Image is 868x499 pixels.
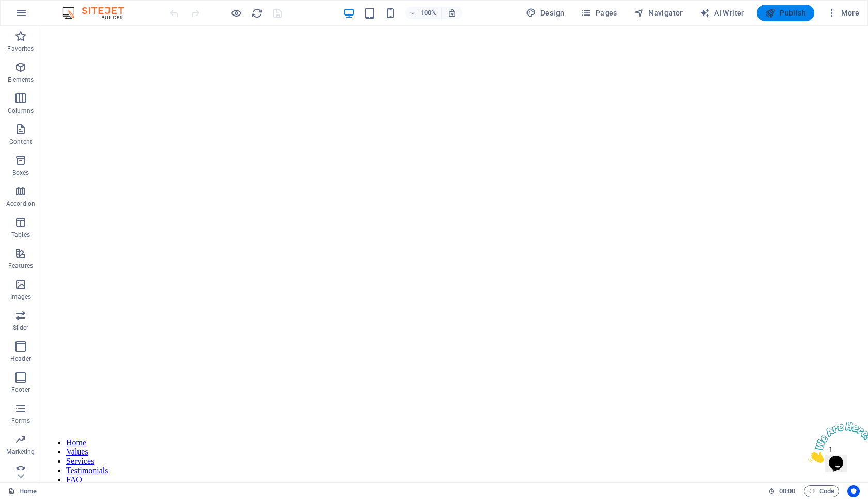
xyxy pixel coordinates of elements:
button: AI Writer [695,5,749,21]
p: Columns [8,107,34,115]
p: Header [10,355,31,363]
p: Images [10,293,32,301]
button: Publish [757,5,814,21]
p: Tables [11,231,30,239]
p: Slider [13,324,29,332]
span: Publish [765,8,806,18]
button: reload [251,7,263,19]
p: Accordion [6,200,35,208]
div: Design (Ctrl+Alt+Y) [522,5,569,21]
img: Chat attention grabber [4,4,68,45]
span: More [827,8,859,18]
p: Forms [11,417,30,425]
span: 1 [4,4,8,13]
p: Elements [8,75,34,84]
iframe: Chat Widget [595,41,827,457]
button: Usercentrics [847,485,860,497]
p: Boxes [12,169,29,177]
button: Design [522,5,569,21]
p: Marketing [6,448,35,456]
p: Favorites [7,44,34,53]
span: : [786,487,788,495]
button: 100% [405,7,442,19]
button: Code [804,485,839,497]
i: Reload page [251,7,263,19]
span: Navigator [634,8,683,18]
span: AI Writer [700,8,745,18]
p: Footer [11,386,30,394]
span: Code [809,485,834,497]
button: Pages [577,5,621,21]
p: Features [8,262,33,270]
i: On resize automatically adjust zoom level to fit chosen device. [447,8,457,18]
a: Click to cancel selection. Double-click to open Pages [8,485,37,497]
span: Pages [581,8,617,18]
button: More [823,5,863,21]
p: Content [9,138,32,146]
span: Design [526,8,565,18]
h6: 100% [421,7,437,19]
button: Click here to leave preview mode and continue editing [230,7,242,19]
span: 00 00 [779,485,795,497]
div: CloseChat attention grabber [4,4,60,45]
button: Navigator [630,5,687,21]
